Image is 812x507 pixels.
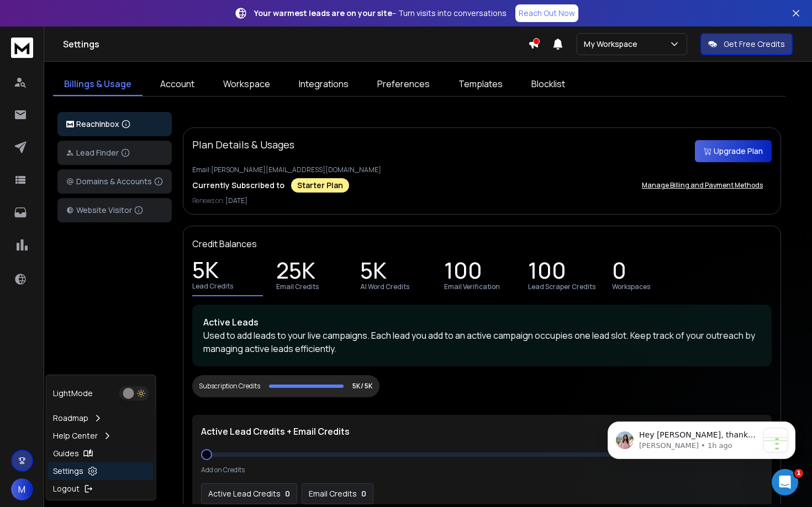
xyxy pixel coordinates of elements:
[612,265,626,280] p: 0
[212,73,281,96] a: Workspace
[57,169,172,194] button: Domains & Accounts
[203,316,761,329] p: Active Leads
[201,425,350,438] p: Active Lead Credits + Email Credits
[772,469,798,495] iframe: Intercom live chat
[612,282,650,291] p: Workspaces
[309,488,357,499] p: Email Credits
[352,382,373,391] p: 5K/ 5K
[254,8,507,19] p: – Turn visits into conversations
[49,462,154,480] a: Settings
[591,399,812,477] iframe: Intercom notifications message
[695,140,772,162] button: Upgrade Plan
[276,282,319,291] p: Email Credits
[201,466,245,474] p: Add on Credits
[192,264,219,280] p: 5K
[57,141,172,165] button: Lead Finder
[57,198,172,222] button: Website Visitor
[528,265,566,280] p: 100
[53,388,93,399] p: Light Mode
[53,413,88,424] p: Roadmap
[444,265,482,280] p: 100
[276,265,315,280] p: 25K
[291,178,349,193] div: Starter Plan
[53,448,79,459] p: Guides
[192,237,257,250] p: Credit Balances
[49,427,154,445] a: Help Center
[360,265,387,280] p: 5K
[633,174,772,196] button: Manage Billing and Payment Methods
[11,478,33,500] button: M
[447,73,514,96] a: Templates
[700,33,793,55] button: Get Free Credits
[361,488,366,499] p: 0
[520,73,576,96] a: Blocklist
[199,382,260,391] div: Subscription Credits
[192,137,294,152] p: Plan Details & Usages
[528,282,595,291] p: Lead Scraper Credits
[225,196,247,205] span: [DATE]
[360,282,409,291] p: AI Word Credits
[642,181,763,190] p: Manage Billing and Payment Methods
[366,73,441,96] a: Preferences
[192,196,772,205] p: Renews on:
[192,180,284,191] p: Currently Subscribed to
[149,73,205,96] a: Account
[57,112,172,136] button: ReachInbox
[724,39,785,50] p: Get Free Credits
[53,430,98,441] p: Help Center
[66,121,74,128] img: logo
[192,166,772,174] p: Email: [PERSON_NAME][EMAIL_ADDRESS][DOMAIN_NAME]
[288,73,360,96] a: Integrations
[53,466,83,477] p: Settings
[794,469,803,478] span: 1
[515,4,578,22] a: Reach Out Now
[285,488,290,499] p: 0
[192,282,233,291] p: Lead Credits
[49,409,154,427] a: Roadmap
[584,39,642,50] p: My Workspace
[208,488,281,499] p: Active Lead Credits
[203,329,761,355] p: Used to add leads to your live campaigns. Each lead you add to an active campaign occupies one le...
[63,38,528,51] h1: Settings
[49,445,154,462] a: Guides
[53,73,143,96] a: Billings & Usage
[53,483,80,494] p: Logout
[519,8,575,19] p: Reach Out Now
[254,8,392,18] strong: Your warmest leads are on your site
[444,282,500,291] p: Email Verification
[11,38,33,58] img: logo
